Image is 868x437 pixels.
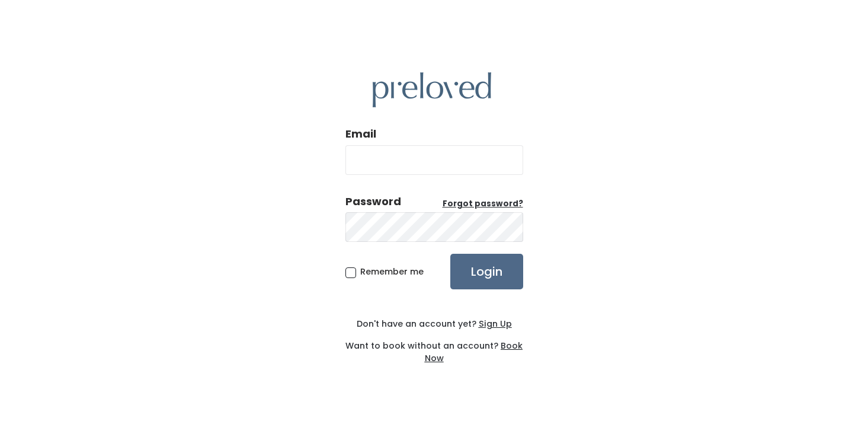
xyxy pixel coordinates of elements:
[360,266,424,277] span: Remember me
[450,254,523,289] input: Login
[345,126,376,142] label: Email
[425,340,523,364] a: Book Now
[476,318,512,330] a: Sign Up
[345,330,523,365] div: Want to book without an account?
[345,194,401,209] div: Password
[345,318,523,330] div: Don't have an account yet?
[479,318,512,330] u: Sign Up
[443,198,523,209] u: Forgot password?
[373,72,491,107] img: preloved logo
[443,198,523,210] a: Forgot password?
